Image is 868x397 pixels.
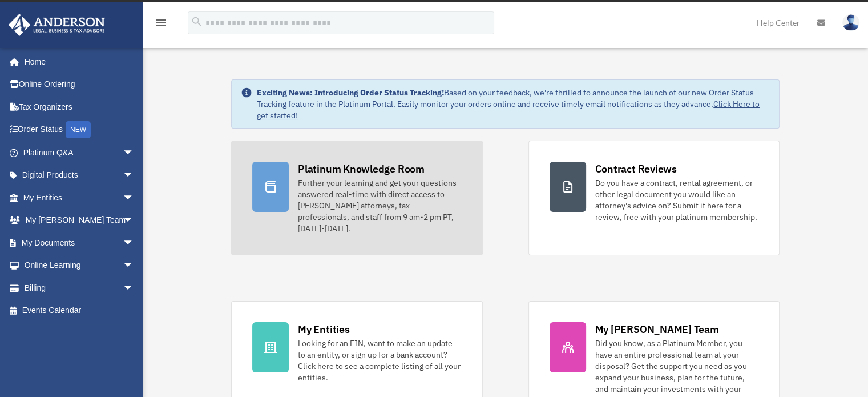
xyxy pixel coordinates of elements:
span: arrow_drop_down [123,254,146,278]
a: Tax Organizers [8,95,151,118]
a: Digital Productsarrow_drop_down [8,164,151,187]
a: Platinum Q&Aarrow_drop_down [8,141,151,164]
a: My Entitiesarrow_drop_down [8,186,151,209]
span: arrow_drop_down [123,231,146,255]
a: My [PERSON_NAME] Teamarrow_drop_down [8,209,151,232]
a: Click Here to get started! [257,99,760,121]
div: Do you have a contract, rental agreement, or other legal document you would like an attorney's ad... [595,177,758,223]
i: menu [154,16,168,30]
a: menu [154,20,168,30]
div: close [858,2,865,9]
div: My [PERSON_NAME] Team [595,322,719,336]
div: Based on your feedback, we're thrilled to announce the launch of our new Order Status Tracking fe... [257,87,770,121]
div: Looking for an EIN, want to make an update to an entity, or sign up for a bank account? Click her... [298,338,461,383]
div: Contract Reviews [595,162,677,176]
a: Platinum Knowledge Room Further your learning and get your questions answered real-time with dire... [231,141,482,255]
a: Billingarrow_drop_down [8,276,151,299]
strong: Exciting News: Introducing Order Status Tracking! [257,87,444,98]
div: NEW [66,121,91,138]
i: search [191,15,203,28]
a: My Documentsarrow_drop_down [8,231,151,254]
a: Home [8,50,146,73]
a: Online Ordering [8,73,151,96]
a: Order StatusNEW [8,118,151,142]
img: Anderson Advisors Platinum Portal [5,14,108,36]
span: arrow_drop_down [123,186,146,210]
span: arrow_drop_down [123,141,146,165]
div: Further your learning and get your questions answered real-time with direct access to [PERSON_NAM... [298,177,461,234]
div: My Entities [298,322,349,336]
span: arrow_drop_down [123,276,146,300]
span: arrow_drop_down [123,164,146,187]
span: arrow_drop_down [123,209,146,232]
a: Events Calendar [8,299,151,322]
div: Platinum Knowledge Room [298,162,425,176]
img: User Pic [842,14,859,31]
a: Online Learningarrow_drop_down [8,254,151,277]
a: Contract Reviews Do you have a contract, rental agreement, or other legal document you would like... [528,141,780,255]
